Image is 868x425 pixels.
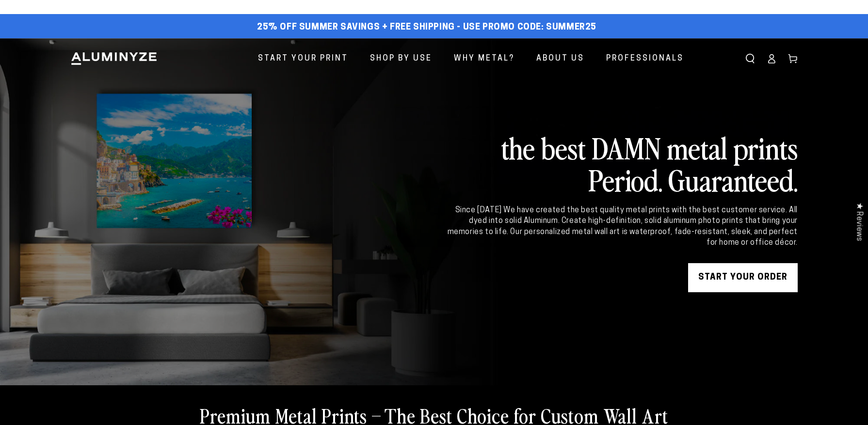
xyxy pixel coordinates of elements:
[251,46,355,72] a: Start Your Print
[446,205,798,249] div: Since [DATE] We have created the best quality metal prints with the best customer service. All dy...
[599,46,691,72] a: Professionals
[454,52,514,66] span: Why Metal?
[850,195,868,249] div: Click to open Judge.me floating reviews tab
[258,52,348,66] span: Start Your Print
[446,131,798,195] h2: the best DAMN metal prints Period. Guaranteed.
[363,46,439,72] a: Shop By Use
[447,46,522,72] a: Why Metal?
[606,52,684,66] span: Professionals
[688,263,798,292] a: START YOUR Order
[529,46,592,72] a: About Us
[739,48,761,69] summary: Search our site
[370,52,432,66] span: Shop By Use
[257,22,596,33] span: 25% off Summer Savings + Free Shipping - Use Promo Code: SUMMER25
[70,51,158,66] img: Aluminyze
[536,52,584,66] span: About Us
